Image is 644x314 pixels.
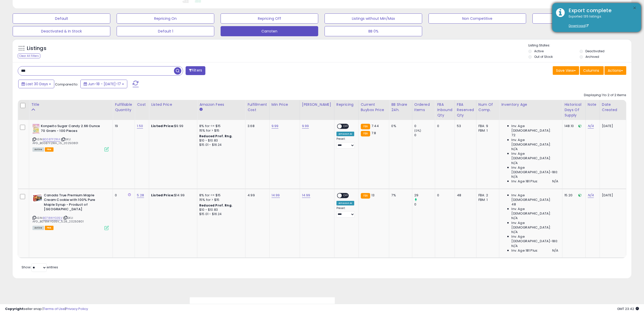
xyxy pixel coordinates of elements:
[511,179,538,184] span: Inv. Age 181 Plus:
[336,137,355,149] div: Preset:
[528,43,631,48] p: Listing States:
[564,124,582,128] div: 148.10
[633,5,637,11] button: ×
[115,124,131,128] div: 19
[361,193,370,199] small: FBA
[361,102,387,113] div: Current Buybox Price
[80,80,127,88] button: Jun-18 - [DATE]-17
[117,13,214,24] button: Repricing On
[302,102,332,107] div: [PERSON_NAME]
[247,102,267,113] div: Fulfillment Cost
[32,137,78,145] span: | SKU: AFG_B0087F21RA_1.5_20250801
[511,133,515,137] span: 72
[27,45,46,52] h5: Listings
[137,124,143,129] a: 1.50
[437,102,453,118] div: FBA inbound Qty
[511,244,517,248] span: N/A
[457,124,472,128] div: 53
[437,124,451,128] div: 0
[552,248,558,253] span: N/A
[336,201,354,205] div: Amazon AI
[302,124,309,129] a: 9.99
[511,138,558,147] span: Inv. Age [DEMOGRAPHIC_DATA]:
[199,128,241,133] div: 15% for > $15
[272,102,298,107] div: Min Price
[511,230,517,234] span: N/A
[534,55,553,59] label: Out of Stock
[199,124,241,128] div: 8% for <= $15
[221,26,318,36] button: Carroten
[272,124,279,129] a: 9.99
[32,193,109,230] div: ASIN:
[564,193,582,198] div: 15.20
[115,102,133,113] div: Fulfillable Quantity
[199,102,243,107] div: Amazon Fees
[414,124,435,128] div: 0
[565,7,637,14] div: Export complete
[478,198,495,202] div: FBM: 1
[457,102,474,118] div: FBA Reserved Qty
[43,216,62,220] a: B078WYG35V
[602,102,624,113] div: Date Created
[32,226,44,230] span: All listings currently available for purchase on Amazon
[511,221,558,230] span: Inv. Age [DEMOGRAPHIC_DATA]:
[336,132,354,136] div: Amazon AI
[604,66,626,75] button: Actions
[511,234,558,243] span: Inv. Age [DEMOGRAPHIC_DATA]-180:
[32,124,40,134] img: 51k5-JPSEHL._SL40_.jpg
[26,81,48,86] span: Last 30 Days
[478,102,497,113] div: Num of Comp.
[151,124,193,128] div: $9.99
[511,216,517,220] span: N/A
[511,151,558,161] span: Inv. Age [DEMOGRAPHIC_DATA]:
[414,133,435,137] div: 0
[437,193,451,198] div: 0
[564,102,583,118] div: Historical Days Of Supply
[584,93,626,98] div: Displaying 1 to 2 of 2 items
[414,193,435,198] div: 29
[511,147,517,151] span: N/A
[302,193,310,198] a: 14.99
[457,193,472,198] div: 48
[371,193,374,198] span: 13
[32,216,84,223] span: | SKU: AFG_B078WYG35V_5.28_20250801
[588,193,594,198] a: N/A
[13,13,110,24] button: Default
[361,124,370,129] small: FBA
[199,198,241,202] div: 15% for > $15
[151,193,174,198] b: Listed Price:
[199,143,241,147] div: $15.01 - $16.24
[511,202,516,207] span: 48
[501,102,560,107] div: Inventory Age
[511,207,558,216] span: Inv. Age [DEMOGRAPHIC_DATA]:
[117,26,214,36] button: Default 1
[478,124,495,128] div: FBA: 9
[588,124,594,129] a: N/A
[583,68,599,73] span: Columns
[32,193,43,203] img: 41KbI16gCrL._SL40_.jpg
[391,124,408,128] div: 0%
[151,193,193,198] div: $14.99
[137,102,147,107] div: Cost
[325,13,422,24] button: Listings without Min/Max
[553,66,579,75] button: Save View
[588,102,598,107] div: Note
[199,134,232,138] b: Reduced Prof. Rng.
[511,193,558,202] span: Inv. Age [DEMOGRAPHIC_DATA]:
[45,226,53,230] span: FBA
[532,13,630,24] button: Listings without Cost
[199,212,241,216] div: $15.01 - $16.24
[569,24,588,28] a: Download
[44,193,105,213] b: Canada True Premium Maple Cream Cookie with 100% Pure Maple Syrup - Product of [GEOGRAPHIC_DATA]
[478,193,495,198] div: FBA: 2
[342,193,350,198] span: OFF
[272,193,280,198] a: 14.99
[602,193,622,198] div: [DATE]
[18,80,54,88] button: Last 30 Days
[221,13,318,24] button: Repricing Off
[186,66,205,75] button: Filters
[32,124,109,151] div: ASIN:
[602,124,622,128] div: [DATE]
[391,193,408,198] div: 7%
[115,193,131,198] div: 0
